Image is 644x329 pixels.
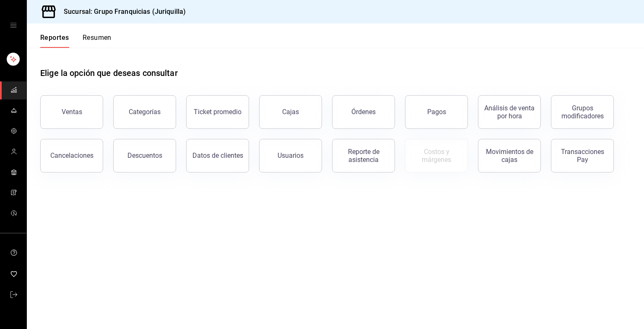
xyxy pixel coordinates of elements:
[40,34,69,42] font: Reportes
[278,151,304,159] div: Usuarios
[405,139,468,172] button: Contrata inventarios para ver este reporte
[259,139,322,172] button: Usuarios
[332,95,395,129] button: Órdenes
[351,108,376,116] div: Órdenes
[186,139,249,172] button: Datos de clientes
[338,148,390,164] div: Reporte de asistencia
[556,148,608,164] div: Transacciones Pay
[192,151,243,159] div: Datos de clientes
[127,151,162,159] div: Descuentos
[405,95,468,129] button: Pagos
[10,22,17,29] button: cajón abierto
[282,107,299,117] div: Cajas
[410,148,462,164] div: Costos y márgenes
[332,139,395,172] button: Reporte de asistencia
[259,95,322,129] a: Cajas
[40,67,178,79] h1: Elige la opción que deseas consultar
[129,108,161,116] div: Categorías
[483,104,535,120] div: Análisis de venta por hora
[113,95,176,129] button: Categorías
[62,108,82,116] div: Ventas
[556,104,608,120] div: Grupos modificadores
[57,7,186,17] h3: Sucursal: Grupo Franquicias (Juriquilla)
[40,34,112,48] div: Pestañas de navegación
[113,139,176,172] button: Descuentos
[551,95,614,129] button: Grupos modificadores
[50,151,93,159] div: Cancelaciones
[551,139,614,172] button: Transacciones Pay
[83,34,112,48] button: Resumen
[40,139,103,172] button: Cancelaciones
[40,95,103,129] button: Ventas
[427,108,446,116] div: Pagos
[186,95,249,129] button: Ticket promedio
[478,139,541,172] button: Movimientos de cajas
[478,95,541,129] button: Análisis de venta por hora
[483,148,535,164] div: Movimientos de cajas
[194,108,241,116] div: Ticket promedio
